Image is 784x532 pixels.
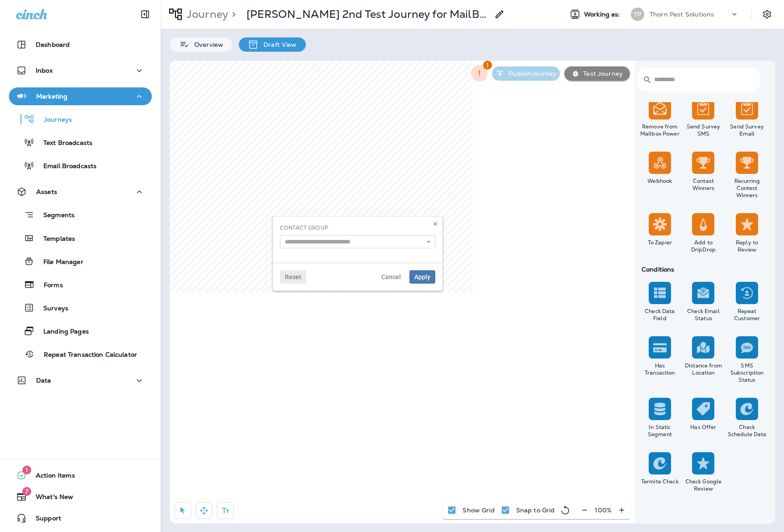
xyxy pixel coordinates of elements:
p: Thorn Pest Solutions [650,11,714,18]
p: Inbox [36,67,53,74]
span: 1 [22,466,31,474]
div: Check Schedule Data [727,424,767,438]
span: Cancel [381,274,401,280]
p: Templates [34,235,75,243]
button: Surveys [9,298,152,317]
p: Text Broadcasts [34,139,92,148]
button: Journeys [9,110,152,128]
div: SMS Subscription Status [727,362,767,384]
button: Cancel [376,270,406,284]
p: Overview [190,41,223,48]
p: Draft View [259,41,296,48]
div: TP [631,8,644,21]
p: Landing Pages [34,328,89,336]
button: Marketing [9,87,152,105]
div: Check Google Review [684,478,724,492]
div: To Zapier [640,239,680,246]
p: Repeat Transaction Calculator [35,351,137,359]
p: Dashboard [36,41,70,48]
div: Webhook [640,177,680,185]
button: Apply [409,270,435,284]
div: Remove from Mailbox Power [640,123,680,137]
div: Repeat Customer [727,308,767,322]
div: Recurring Contest Winners [727,177,767,199]
button: Test Journey [564,66,630,81]
p: Test Journey [580,70,623,77]
span: 1 [483,61,492,70]
div: Send Survey SMS [684,123,724,137]
span: Working as: [584,11,622,18]
span: Apply [414,274,430,280]
p: [PERSON_NAME] 2nd Test Journey for MailBox Power Copy Copy [246,8,489,21]
button: Reset [280,270,306,284]
p: File Manager [34,258,83,267]
p: Segments [34,211,75,220]
button: 7What's New [9,488,152,506]
p: Snap to Grid [516,507,555,514]
div: Distance from Location [684,362,724,376]
button: Repeat Transaction Calculator [9,345,152,363]
p: Email Broadcasts [34,162,96,171]
button: Collapse Sidebar [133,5,158,23]
p: Marketing [36,93,67,100]
p: Data [36,377,51,384]
p: Journeys [35,116,72,124]
button: Inbox [9,62,152,79]
p: Forms [35,281,63,290]
div: Has Offer [684,424,724,431]
p: Surveys [34,305,68,313]
p: Show Grid [463,507,494,514]
button: Email Broadcasts [9,156,152,175]
span: 7 [22,487,31,496]
span: What's New [27,493,73,504]
div: Has Transaction [640,362,680,376]
button: 1Action Items [9,466,152,484]
button: Templates [9,229,152,247]
p: > [228,8,236,21]
button: Data [9,371,152,389]
button: Dashboard [9,36,152,54]
div: Send Survey Email [727,123,767,137]
button: Assets [9,183,152,201]
button: Text Broadcasts [9,133,152,152]
p: Assets [36,188,57,195]
p: 100 % [595,507,612,514]
label: Contact Group [280,224,328,231]
div: Check Email Status [684,308,724,322]
div: Kim's 2nd Test Journey for MailBox Power Copy Copy [246,8,489,21]
button: Settings [759,6,775,22]
button: Landing Pages [9,322,152,340]
button: File Manager [9,252,152,271]
p: Journey [183,8,228,21]
div: Check Data Field [640,308,680,322]
div: In Static Segment [640,424,680,438]
div: Reply to Review [727,239,767,253]
button: Segments [9,205,152,224]
div: Termite Check [640,478,680,485]
div: Contest Winners [684,177,724,192]
span: Reset [285,274,301,280]
span: Action Items [27,472,75,483]
button: Support [9,509,152,527]
div: Conditions [638,266,769,273]
button: Forms [9,275,152,294]
span: Support [27,515,61,525]
div: Add to DripDrop [684,239,724,253]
